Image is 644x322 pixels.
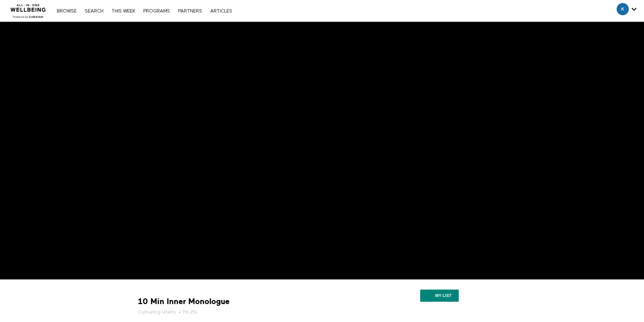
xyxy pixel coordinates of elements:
[108,9,139,14] a: THIS WEEK
[138,309,176,316] a: Cultivating Vitality
[207,9,236,14] a: ARTICLES
[175,9,206,14] a: PARTNERS
[140,9,173,14] a: PROGRAMS
[53,7,235,14] nav: Primary
[81,9,107,14] a: Search
[53,9,80,14] a: Browse
[420,290,458,302] button: My list
[138,309,364,316] h5: • 7m 25s
[138,296,230,307] strong: 10 Min Inner Monologue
